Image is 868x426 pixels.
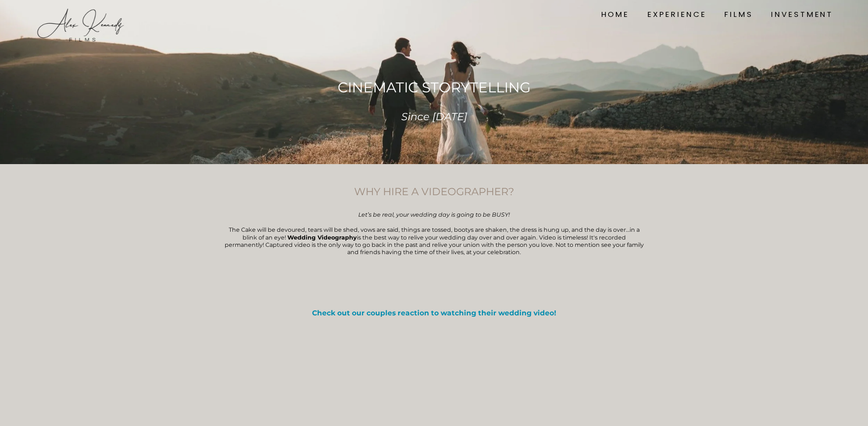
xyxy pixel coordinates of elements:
[35,7,126,22] a: Alex Kennedy Films
[724,8,753,21] a: FILMS
[358,211,510,218] em: Let’s be real, your wedding day is going to be BUSY!
[287,234,357,241] strong: Wedding Videography
[771,8,833,21] a: INVESTMENT
[35,7,126,43] img: Alex Kennedy Films
[601,8,629,21] a: HOME
[338,79,531,96] span: CINEMATIC STORYTELLING
[647,8,706,21] a: EXPERIENCE
[223,211,646,256] p: The Cake will be devoured, tears will be shed, vows are said, things are tossed, bootys are shake...
[223,185,646,199] h4: WHY HIRE A VIDEOGRAPHER?
[312,309,556,317] strong: Check out our couples reaction to watching their wedding video!
[401,110,467,123] em: Since [DATE]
